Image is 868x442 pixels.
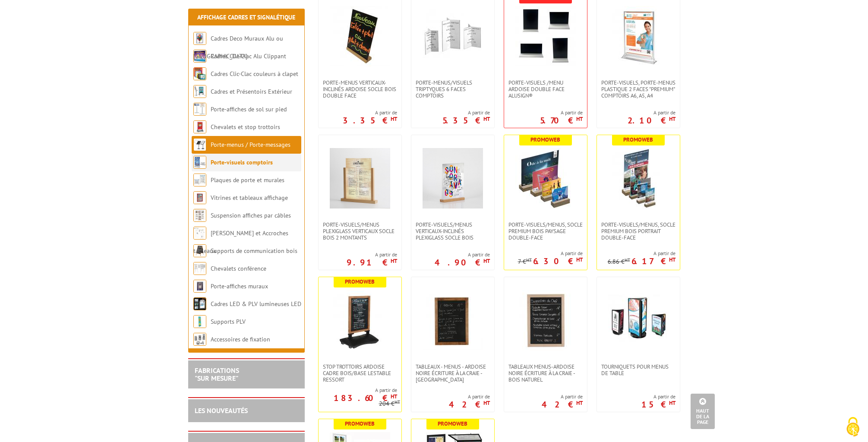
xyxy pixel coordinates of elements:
p: 5.70 € [540,118,583,123]
img: Tableaux - Menus - Ardoise Noire écriture à la craie - Bois Foncé [423,290,483,350]
a: Porte-affiches muraux [211,282,268,290]
b: Promoweb [438,420,467,427]
img: Porte-Menus verticaux-inclinés ardoise socle bois double face [330,6,390,66]
a: Affichage Cadres et Signalétique [197,13,295,21]
a: Tableaux menus-Ardoise Noire écriture à la craie - Bois Naturel [504,363,587,383]
img: Suspension affiches par câbles [193,209,206,222]
span: Tourniquets pour Menus de table [601,363,675,376]
span: A partir de [343,109,397,116]
sup: HT [669,399,675,407]
img: Porte-visuels comptoirs [193,156,206,169]
p: 15 € [641,402,675,407]
img: Tourniquets pour Menus de table [608,290,669,350]
a: Cadres Clic-Clac couleurs à clapet [211,70,298,78]
p: 6.86 € [608,259,630,265]
a: Vitrines et tableaux affichage [211,194,288,202]
sup: HT [391,257,397,265]
a: Porte-affiches de sol sur pied [211,105,287,113]
p: 6.30 € [533,259,583,264]
span: A partir de [540,109,583,116]
a: Tourniquets pour Menus de table [597,363,680,376]
b: Promoweb [530,136,560,143]
sup: HT [391,115,397,123]
span: A partir de [542,393,583,400]
a: Porte-visuels, Porte-menus plastique 2 faces "Premium" comptoirs A6, A5, A4 [597,79,680,99]
img: PORTE-VISUELS/MENUS, SOCLE PREMIUM BOIS PAYSAGE DOUBLE-FACE [515,148,576,208]
a: FABRICATIONS"Sur Mesure" [195,366,239,382]
span: A partir de [449,393,490,400]
a: Porte-menus / Porte-messages [211,141,290,148]
a: Supports PLV [211,318,246,325]
sup: HT [576,399,583,407]
span: Porte-Visuels/Menus verticaux-inclinés plexiglass socle bois [416,221,490,241]
img: Cadres LED & PLV lumineuses LED [193,297,206,310]
sup: HT [483,257,490,265]
img: Chevalets et stop trottoirs [193,120,206,133]
a: LES NOUVEAUTÉS [195,406,248,415]
span: Tableaux - Menus - Ardoise Noire écriture à la craie - [GEOGRAPHIC_DATA] [416,363,490,383]
img: Cookies (fenêtre modale) [842,416,864,438]
a: PORTE-VISUELS/MENUS, SOCLE PREMIUM BOIS PORTRAIT DOUBLE-FACE [597,221,680,241]
sup: HT [576,256,583,263]
span: Porte-Visuels/Menus Plexiglass Verticaux Socle Bois 2 Montants [323,221,397,241]
a: Porte-Visuels/Menus Plexiglass Verticaux Socle Bois 2 Montants [319,221,401,241]
a: Suspension affiches par câbles [211,212,291,219]
a: PORTE-VISUELS/MENUS, SOCLE PREMIUM BOIS PAYSAGE DOUBLE-FACE [504,221,587,241]
img: Porte-affiches de sol sur pied [193,103,206,116]
img: Vitrines et tableaux affichage [193,191,206,204]
img: Cadres Deco Muraux Alu ou Bois [193,32,206,45]
span: A partir de [518,250,583,257]
span: A partir de [347,251,397,258]
p: 4.90 € [435,260,490,265]
img: Cimaises et Accroches tableaux [193,227,206,240]
span: Porte-Menus verticaux-inclinés ardoise socle bois double face [323,79,397,99]
p: 7 € [518,259,532,265]
img: Porte-menus/visuels triptyques 6 faces comptoirs [423,6,483,66]
span: Porte-visuels /Menu ardoise double face Alusign® [508,79,583,99]
img: PORTE-VISUELS/MENUS, SOCLE PREMIUM BOIS PORTRAIT DOUBLE-FACE [608,148,669,208]
a: Porte-visuels comptoirs [211,158,273,166]
p: 42 € [449,402,490,407]
span: Porte-visuels, Porte-menus plastique 2 faces "Premium" comptoirs A6, A5, A4 [601,79,675,99]
a: Porte-Menus verticaux-inclinés ardoise socle bois double face [319,79,401,99]
img: Cadres et Présentoirs Extérieur [193,85,206,98]
p: 204 € [379,401,400,407]
img: Cadres Clic-Clac couleurs à clapet [193,67,206,80]
span: STOP TROTTOIRS ARDOISE CADRE BOIS/BASE LESTABLE RESSORT [323,363,397,383]
span: A partir de [319,387,397,394]
a: Chevalets et stop trottoirs [211,123,280,131]
sup: HT [669,115,675,123]
p: 9.91 € [347,260,397,265]
img: Porte-visuels /Menu ardoise double face Alusign® [515,6,576,66]
b: Promoweb [345,278,375,285]
a: Porte-Visuels/Menus verticaux-inclinés plexiglass socle bois [411,221,494,241]
span: Tableaux menus-Ardoise Noire écriture à la craie - Bois Naturel [508,363,583,383]
a: Cadres et Présentoirs Extérieur [211,88,292,95]
span: A partir de [435,251,490,258]
p: 5.35 € [442,118,490,123]
span: A partir de [442,109,490,116]
a: Plaques de porte et murales [211,176,284,184]
sup: HT [526,257,532,263]
p: 183.60 € [334,395,397,401]
sup: HT [483,115,490,123]
img: Tableaux menus-Ardoise Noire écriture à la craie - Bois Naturel [515,290,576,350]
a: Supports de communication bois [211,247,297,255]
a: Porte-menus/visuels triptyques 6 faces comptoirs [411,79,494,99]
sup: HT [483,399,490,407]
sup: HT [669,256,675,263]
img: Porte-Visuels/Menus verticaux-inclinés plexiglass socle bois [423,148,483,208]
img: Porte-affiches muraux [193,280,206,293]
sup: HT [625,257,630,263]
a: STOP TROTTOIRS ARDOISE CADRE BOIS/BASE LESTABLE RESSORT [319,363,401,383]
img: Porte-Visuels/Menus Plexiglass Verticaux Socle Bois 2 Montants [330,148,390,208]
p: 6.17 € [631,259,675,264]
img: Porte-visuels, Porte-menus plastique 2 faces [608,6,669,66]
b: Promoweb [345,420,375,427]
img: Supports PLV [193,315,206,328]
sup: HT [391,393,397,400]
button: Cookies (fenêtre modale) [838,413,868,442]
img: STOP TROTTOIRS ARDOISE CADRE BOIS/BASE LESTABLE RESSORT [330,290,390,350]
span: PORTE-VISUELS/MENUS, SOCLE PREMIUM BOIS PORTRAIT DOUBLE-FACE [601,221,675,241]
sup: HT [576,115,583,123]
